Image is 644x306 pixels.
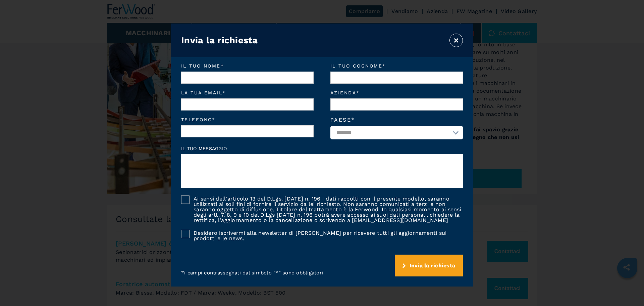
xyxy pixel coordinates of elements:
em: Il tuo nome [181,63,314,68]
label: Il tuo messaggio [181,146,463,151]
input: Il tuo nome* [181,72,314,84]
label: Paese [330,117,463,123]
span: Invia la richiesta [410,262,455,269]
input: Azienda* [330,98,463,111]
em: Il tuo cognome [330,63,463,68]
em: La tua email [181,90,314,95]
button: × [449,34,463,47]
button: submit-button [395,255,463,276]
input: Il tuo cognome* [330,72,463,84]
input: La tua email* [181,98,314,111]
label: Ai sensi dell'articolo 13 del D.Lgs. [DATE] n. 196 I dati raccolti con il presente modello, saran... [190,195,463,223]
label: Desidero iscrivermi alla newsletter di [PERSON_NAME] per ricevere tutti gli aggiornamenti sui pro... [190,230,463,241]
p: * i campi contrassegnati dal simbolo "*" sono obbligatori [181,269,323,276]
h3: Invia la richiesta [181,35,258,46]
input: Telefono* [181,125,314,137]
em: Telefono [181,117,314,122]
em: Azienda [330,90,463,95]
